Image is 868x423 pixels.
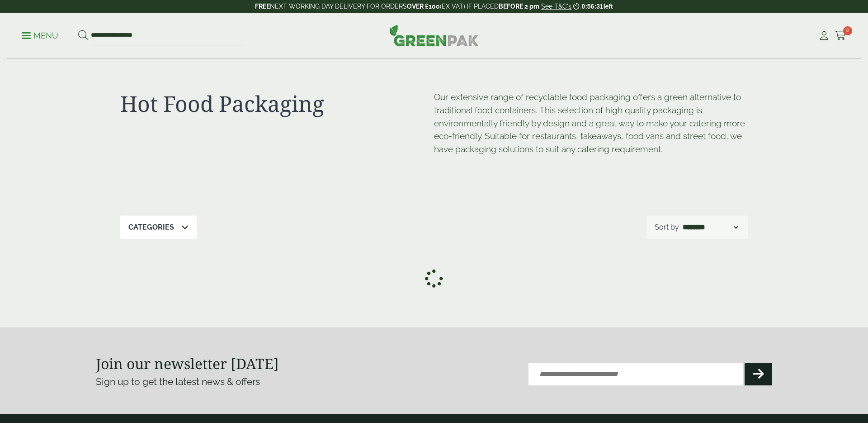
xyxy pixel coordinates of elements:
h1: Hot Food Packaging [120,91,434,117]
a: See T&C's [541,3,571,10]
i: My Account [818,31,830,40]
strong: Join our newsletter [DATE] [96,354,279,373]
a: 0 [835,29,846,43]
p: Menu [22,30,58,41]
p: Sort by [655,222,679,233]
img: GreenPak Supplies [389,24,479,46]
i: Cart [835,31,846,40]
select: Shop order [681,222,740,233]
span: 0:56:31 [581,3,603,10]
p: Categories [128,222,174,233]
p: Our extensive range of recyclable food packaging offers a green alternative to traditional food c... [434,91,748,156]
a: Menu [22,30,58,39]
strong: FREE [255,3,270,10]
strong: BEFORE 2 pm [499,3,539,10]
span: left [604,3,613,10]
span: 0 [843,26,852,35]
strong: OVER £100 [407,3,440,10]
p: Sign up to get the latest news & offers [96,375,400,389]
p: [URL][DOMAIN_NAME] [434,164,435,165]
